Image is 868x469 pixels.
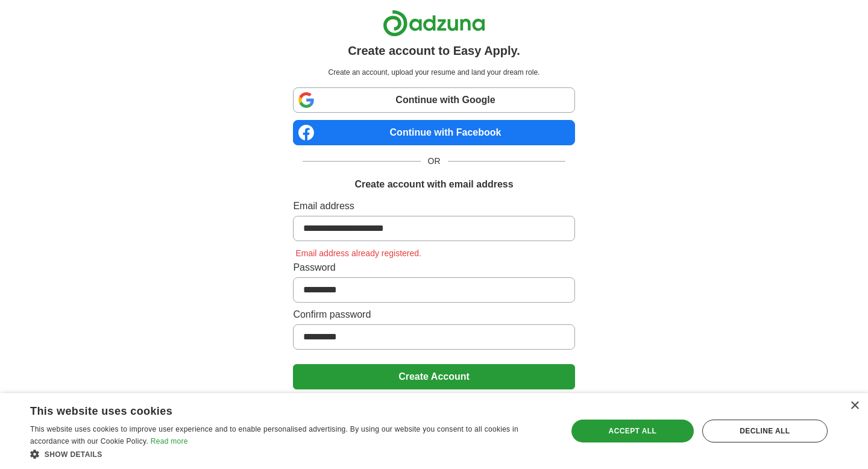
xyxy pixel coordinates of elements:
label: Confirm password [293,307,574,322]
label: Email address [293,199,574,213]
div: Close [850,401,859,411]
label: Password [293,260,574,275]
img: Adzuna logo [383,10,485,37]
button: Create Account [293,364,574,389]
span: This website uses cookies to improve user experience and to enable personalised advertising. By u... [30,425,518,445]
a: Continue with Google [293,87,574,113]
p: Create an account, upload your resume and land your dream role. [295,67,572,78]
h1: Create account with email address [354,177,513,192]
div: Accept all [571,420,694,442]
span: Email address already registered. [293,248,424,258]
span: Show details [45,450,102,459]
a: Read more, opens a new window [151,437,188,445]
div: Decline all [702,420,828,442]
h1: Create account to Easy Apply. [348,42,520,60]
div: Show details [30,448,552,460]
div: This website uses cookies [30,400,521,418]
a: Continue with Facebook [293,120,574,145]
span: OR [421,155,448,168]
